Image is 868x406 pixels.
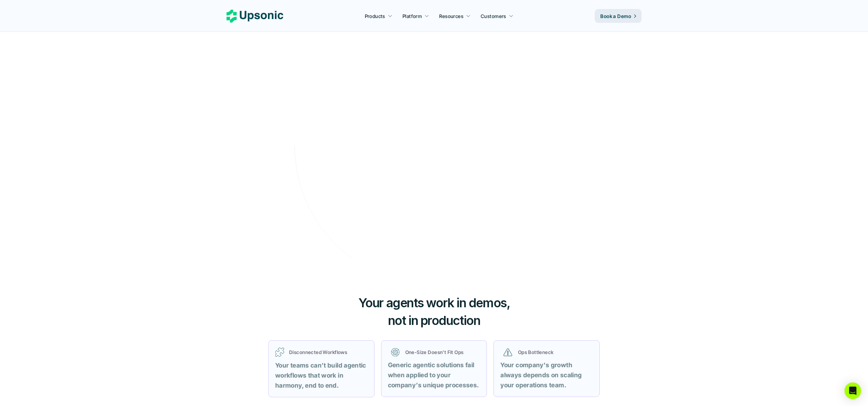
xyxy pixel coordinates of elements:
div: Open Intercom Messenger [844,382,861,399]
p: From onboarding to compliance to settlement to autonomous control. Work with %82 more efficiency ... [322,124,546,144]
strong: Your company's growth always depends on scaling your operations team. [500,361,583,389]
p: Platform [403,12,422,20]
p: Disconnected Workflows [289,348,368,356]
p: Resources [439,12,463,20]
a: Book a Demo [595,9,641,23]
p: Book a Demo [413,170,450,181]
p: Products [365,12,385,20]
span: not in production [388,313,480,328]
strong: Your teams can’t build agentic workflows that work in harmony, end to end. [275,362,368,389]
a: Book a Demo [404,167,464,185]
span: Your agents work in demos, [358,295,510,310]
p: One-Size Doesn’t Fit Ops [405,348,477,356]
p: Customers [481,12,506,20]
a: Products [361,10,397,22]
h2: Agentic AI Platform for FinTech Operations [313,56,555,103]
strong: Generic agentic solutions fail when applied to your company’s unique processes. [388,361,479,389]
p: Ops Bottleneck [518,348,590,356]
p: Book a Demo [600,12,631,20]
